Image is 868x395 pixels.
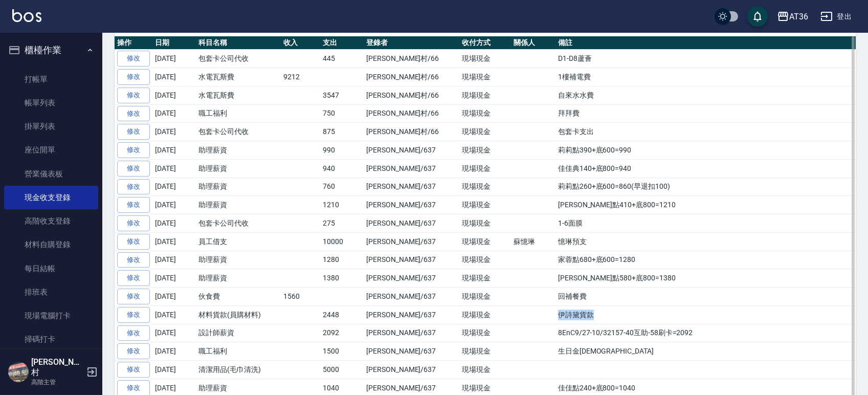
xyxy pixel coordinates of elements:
[117,69,150,85] a: 修改
[196,86,281,104] td: 水電瓦斯費
[4,257,98,280] a: 每日結帳
[117,362,150,378] a: 修改
[459,141,511,160] td: 現場現金
[4,233,98,256] a: 材料自購登錄
[320,214,364,233] td: 275
[555,178,856,196] td: 莉莉點260+底600=860(早退扣100)
[816,7,856,26] button: 登出
[320,232,364,251] td: 10000
[4,280,98,304] a: 排班表
[117,87,150,103] a: 修改
[152,361,196,379] td: [DATE]
[320,86,364,104] td: 3547
[459,36,511,50] th: 收付方式
[364,342,459,361] td: [PERSON_NAME]/637
[117,270,150,286] a: 修改
[364,36,459,50] th: 登錄者
[364,178,459,196] td: [PERSON_NAME]/637
[789,10,808,23] div: AT36
[364,68,459,86] td: [PERSON_NAME]村/66
[364,50,459,68] td: [PERSON_NAME]村/66
[320,269,364,288] td: 1380
[320,324,364,342] td: 2092
[152,342,196,361] td: [DATE]
[459,288,511,306] td: 現場現金
[320,36,364,50] th: 支出
[196,178,281,196] td: 助理薪資
[152,123,196,141] td: [DATE]
[196,50,281,68] td: 包套卡公司代收
[31,378,83,387] p: 高階主管
[4,162,98,186] a: 營業儀表板
[555,214,856,233] td: 1-6面膜
[117,197,150,213] a: 修改
[196,104,281,123] td: 職工福利
[511,232,555,251] td: 蘇憶琳
[459,178,511,196] td: 現場現金
[8,362,29,382] img: Person
[459,361,511,379] td: 現場現金
[152,178,196,196] td: [DATE]
[152,86,196,104] td: [DATE]
[4,186,98,209] a: 現金收支登錄
[320,104,364,123] td: 750
[364,324,459,342] td: [PERSON_NAME]/637
[555,68,856,86] td: 1樓補電費
[320,361,364,379] td: 5000
[320,196,364,214] td: 1210
[4,37,98,63] button: 櫃檯作業
[152,104,196,123] td: [DATE]
[364,214,459,233] td: [PERSON_NAME]/637
[555,324,856,342] td: 8EnC9/27-10/32157-40互助-58刷卡=2092
[117,252,150,268] a: 修改
[320,159,364,178] td: 940
[555,104,856,123] td: 拜拜費
[364,232,459,251] td: [PERSON_NAME]/637
[459,324,511,342] td: 現場現金
[196,123,281,141] td: 包套卡公司代收
[4,138,98,162] a: 座位開單
[459,159,511,178] td: 現場現金
[117,289,150,304] a: 修改
[320,178,364,196] td: 760
[320,342,364,361] td: 1500
[364,196,459,214] td: [PERSON_NAME]/637
[555,342,856,361] td: 生日金[DEMOGRAPHIC_DATA]
[152,141,196,160] td: [DATE]
[117,179,150,195] a: 修改
[555,159,856,178] td: 佳佳典140+底800=940
[459,342,511,361] td: 現場現金
[152,288,196,306] td: [DATE]
[196,361,281,379] td: 清潔用品(毛巾清洗)
[4,68,98,91] a: 打帳單
[117,343,150,359] a: 修改
[555,269,856,288] td: [PERSON_NAME]點580+底800=1380
[555,50,856,68] td: D1-D8蘆薈
[555,196,856,214] td: [PERSON_NAME]點410+底800=1210
[364,123,459,141] td: [PERSON_NAME]村/66
[320,123,364,141] td: 875
[4,91,98,115] a: 帳單列表
[115,36,152,50] th: 操作
[773,6,812,27] button: AT36
[196,324,281,342] td: 設計師薪資
[152,251,196,269] td: [DATE]
[364,288,459,306] td: [PERSON_NAME]/637
[281,36,321,50] th: 收入
[555,232,856,251] td: 憶琳預支
[117,106,150,122] a: 修改
[4,304,98,327] a: 現場電腦打卡
[364,159,459,178] td: [PERSON_NAME]/637
[459,50,511,68] td: 現場現金
[4,327,98,351] a: 掃碼打卡
[196,214,281,233] td: 包套卡公司代收
[152,196,196,214] td: [DATE]
[117,325,150,341] a: 修改
[555,288,856,306] td: 回補餐費
[117,215,150,231] a: 修改
[364,361,459,379] td: [PERSON_NAME]/637
[555,86,856,104] td: 自來水水費
[364,104,459,123] td: [PERSON_NAME]村/66
[152,232,196,251] td: [DATE]
[196,269,281,288] td: 助理薪資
